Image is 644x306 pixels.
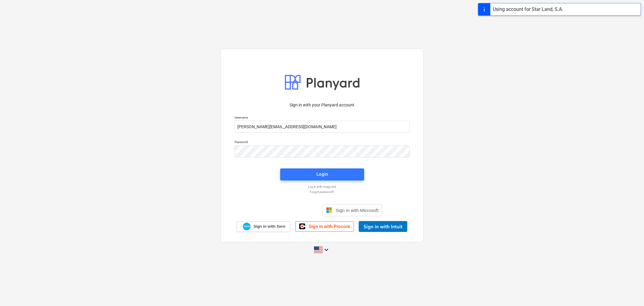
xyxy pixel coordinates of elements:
a: Forgot password? [232,190,413,194]
button: Login [280,168,364,181]
a: Sign in with Procore [295,221,354,232]
a: Sign in with Xero [237,221,290,232]
p: Password [235,140,410,145]
i: keyboard_arrow_down [323,246,330,253]
span: Sign in with Microsoft [336,208,379,213]
p: Sign in with your Planyard account [235,102,410,108]
p: Username [235,116,410,121]
span: Sign in with Procore [309,224,350,229]
span: Sign in with Xero [253,224,285,229]
div: Login [316,170,328,178]
input: Username [235,121,410,133]
img: Microsoft logo [326,207,332,213]
img: Xero logo [243,223,251,231]
iframe: Sign in with Google Button [259,203,320,217]
div: Using account for Star Land, S.A. [493,6,563,13]
a: Log in with magic link [232,185,413,189]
